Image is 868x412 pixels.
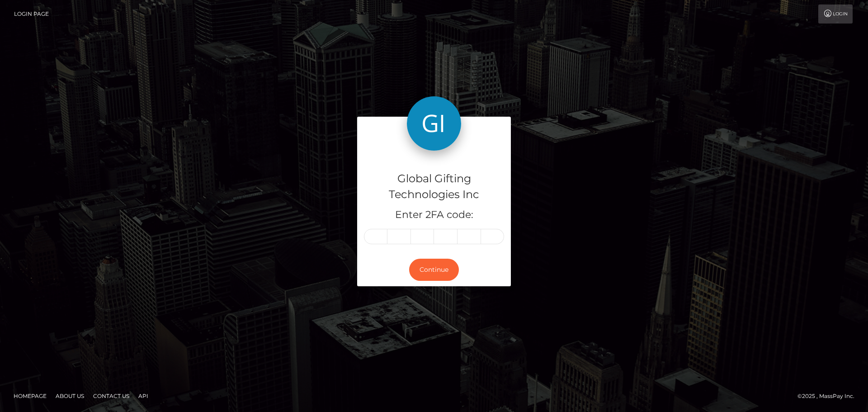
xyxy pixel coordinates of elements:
[409,259,459,281] button: Continue
[818,5,853,24] a: Login
[364,208,504,222] h5: Enter 2FA code:
[90,389,133,403] a: Contact Us
[14,5,49,24] a: Login Page
[52,389,88,403] a: About Us
[797,391,861,401] div: © 2025 , MassPay Inc.
[364,171,504,203] h4: Global Gifting Technologies Inc
[10,389,50,403] a: Homepage
[135,389,152,403] a: API
[407,96,461,151] img: Global Gifting Technologies Inc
